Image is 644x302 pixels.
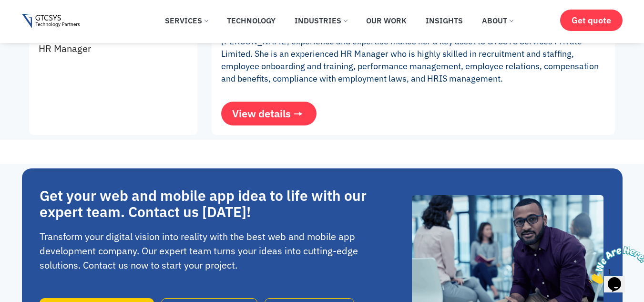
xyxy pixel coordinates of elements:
[221,102,317,125] a: View details
[287,10,354,31] a: Industries
[22,14,80,29] img: Gtcsys logo
[419,10,470,31] a: Insights
[220,10,283,31] a: Technology
[39,42,188,55] p: HR Manager
[4,4,8,12] span: 1
[221,35,605,85] p: [PERSON_NAME] experience and expertise makes her a key asset to GTCSYS Services Private Limited. ...
[158,10,215,31] a: Services
[4,4,63,42] img: Chat attention grabber
[585,242,644,288] iframe: chat widget
[40,230,358,271] span: Transform your digital vision into reality with the best web and mobile app development company. ...
[40,187,384,220] p: Get your web and mobile app idea to life with our expert team. Contact us [DATE]!
[232,108,291,119] span: View details
[572,15,611,25] span: Get quote
[359,10,414,31] a: Our Work
[560,10,623,31] a: Get quote
[475,10,520,31] a: About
